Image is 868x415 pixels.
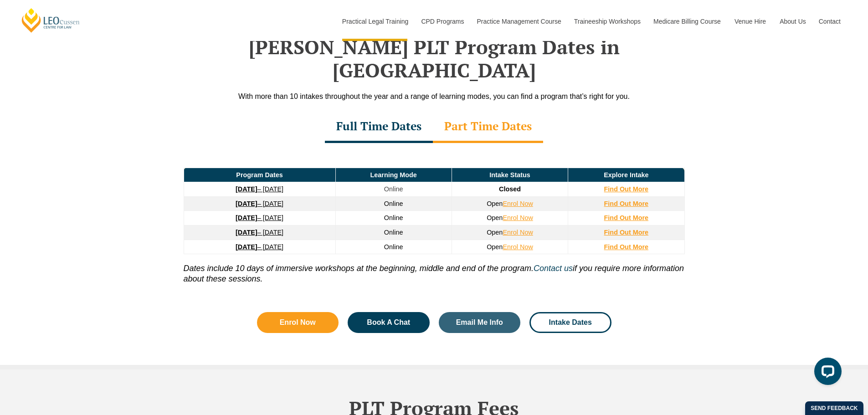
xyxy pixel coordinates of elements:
[257,312,339,333] a: Enrol Now
[236,229,257,236] strong: [DATE]
[335,240,452,254] td: Online
[503,200,533,207] a: Enrol Now
[503,229,533,236] a: Enrol Now
[335,196,452,211] td: Online
[335,211,452,225] td: Online
[773,2,812,41] a: About Us
[184,168,335,182] td: Program Dates
[335,2,415,41] a: Practical Legal Training
[529,312,611,333] a: Intake Dates
[604,200,649,207] a: Find Out More
[280,319,316,326] span: Enrol Now
[236,214,283,221] a: [DATE]– [DATE]
[452,225,568,240] td: Open
[503,214,533,221] a: Enrol Now
[236,243,257,251] strong: [DATE]
[549,319,592,326] span: Intake Dates
[175,91,694,102] div: With more than 10 intakes throughout the year and a range of learning modes, you can find a progr...
[335,168,452,182] td: Learning Mode
[439,312,521,333] a: Email Me Info
[452,240,568,254] td: Open
[470,2,567,41] a: Practice Management Course
[604,243,649,251] a: Find Out More
[604,229,649,236] a: Find Out More
[604,214,649,221] a: Find Out More
[236,185,283,193] a: [DATE]– [DATE]
[534,264,573,273] a: Contact us
[325,111,433,143] div: Full Time Dates
[335,182,452,197] td: Online
[21,7,81,33] a: [PERSON_NAME] Centre for Law
[728,2,773,41] a: Venue Hire
[452,211,568,225] td: Open
[499,185,521,193] span: Closed
[812,2,847,41] a: Contact
[503,243,533,251] a: Enrol Now
[456,319,503,326] span: Email Me Info
[236,243,283,251] a: [DATE]– [DATE]
[452,196,568,211] td: Open
[236,185,257,193] strong: [DATE]
[452,168,568,182] td: Intake Status
[236,214,257,221] strong: [DATE]
[348,312,430,333] a: Book A Chat
[184,254,685,285] p: . if you require more information about these sessions.
[236,200,283,207] a: [DATE]– [DATE]
[433,111,543,143] div: Part Time Dates
[604,185,649,193] a: Find Out More
[335,225,452,240] td: Online
[647,2,728,41] a: Medicare Billing Course
[184,264,531,273] i: Dates include 10 days of immersive workshops at the beginning, middle and end of the program
[236,200,257,207] strong: [DATE]
[807,354,845,392] iframe: LiveChat chat widget
[568,168,684,182] td: Explore Intake
[414,2,470,41] a: CPD Programs
[367,319,410,326] span: Book A Chat
[236,229,283,236] a: [DATE]– [DATE]
[175,36,694,82] h2: [PERSON_NAME] PLT Program Dates in [GEOGRAPHIC_DATA]
[567,2,647,41] a: Traineeship Workshops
